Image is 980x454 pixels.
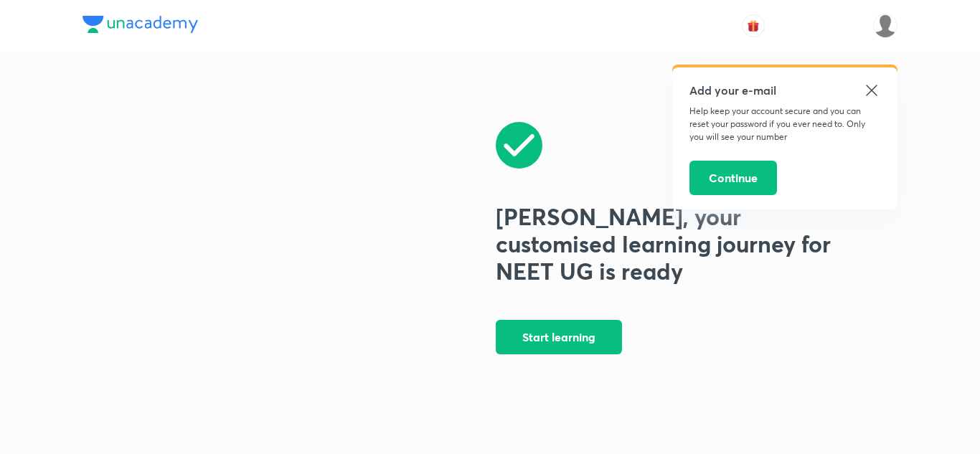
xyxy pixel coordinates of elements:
img: Krish yadav [873,14,897,38]
img: Company Logo [83,16,198,33]
h5: Add your e-mail [689,82,880,99]
button: Start learning [496,320,622,354]
button: Continue [689,161,777,195]
button: avatar [742,14,765,37]
img: avatar [747,19,760,32]
p: Help keep your account secure and you can reset your password if you ever need to. Only you will ... [689,105,880,143]
a: Company Logo [83,16,198,37]
h2: [PERSON_NAME], your customised learning journey for NEET UG is ready [496,203,863,285]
